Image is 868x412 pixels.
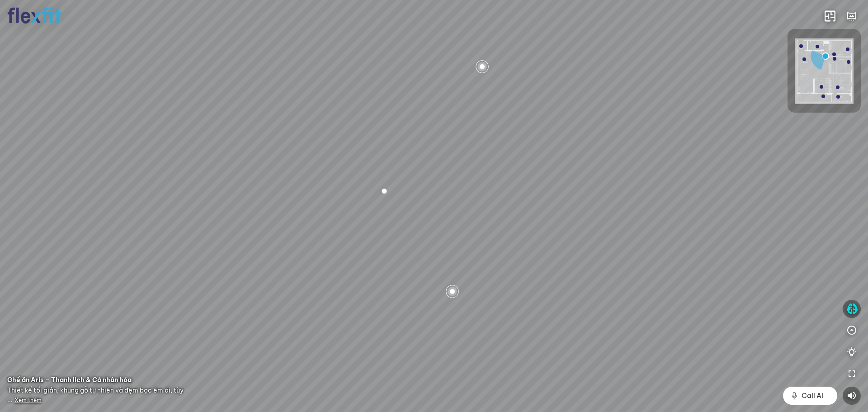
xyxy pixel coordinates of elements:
img: logo [7,7,61,24]
img: Flexfit_Apt1_M__JKL4XAWR2ATG.png [795,38,854,104]
span: Call AI [802,390,823,401]
span: Xem thêm [14,397,42,403]
span: ... [7,396,42,404]
button: Call AI [783,387,837,405]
